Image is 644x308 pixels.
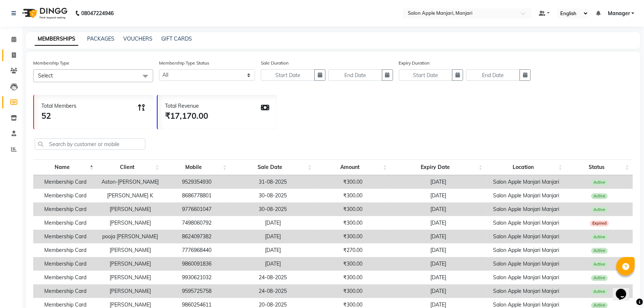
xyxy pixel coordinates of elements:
[486,216,566,230] td: Salon Apple Manjari Manjari
[486,243,566,257] td: Salon Apple Manjari Manjari
[591,289,608,295] span: Active
[33,284,97,298] td: Membership Card
[591,234,608,240] span: Active
[97,230,163,243] td: pooja [PERSON_NAME]
[316,189,391,203] td: ₹300.00
[161,35,192,42] a: GIFT CARDS
[486,257,566,271] td: Salon Apple Manjari Manjari
[486,203,566,216] td: Salon Apple Manjari Manjari
[230,257,316,271] td: [DATE]
[33,60,69,66] label: Membership Type
[591,275,608,281] span: Active
[486,271,566,284] td: Salon Apple Manjari Manjari
[163,271,231,284] td: 9930621032
[38,72,53,79] span: Select
[230,243,316,257] td: [DATE]
[41,110,76,122] div: 52
[163,243,231,257] td: 7776968440
[230,271,316,284] td: 24-08-2025
[35,32,78,46] a: MEMBERSHIPS
[316,257,391,271] td: ₹300.00
[591,207,608,213] span: Active
[316,203,391,216] td: ₹300.00
[163,159,231,175] th: Mobile: activate to sort column ascending
[591,180,608,186] span: Active
[391,230,486,243] td: [DATE]
[391,243,486,257] td: [DATE]
[97,284,163,298] td: [PERSON_NAME]
[97,271,163,284] td: [PERSON_NAME]
[230,175,316,189] td: 31-08-2025
[328,69,382,81] input: End Date
[81,3,114,24] b: 08047224946
[163,175,231,189] td: 9529354930
[33,271,97,284] td: Membership Card
[613,278,637,301] iframe: chat widget
[608,10,630,17] span: Manager
[230,230,316,243] td: [DATE]
[486,175,566,189] td: Salon Apple Manjari Manjari
[486,189,566,203] td: Salon Apple Manjari Manjari
[97,159,163,175] th: Client: activate to sort column ascending
[33,230,97,243] td: Membership Card
[230,203,316,216] td: 30-08-2025
[97,203,163,216] td: [PERSON_NAME]
[316,243,391,257] td: ₹270.00
[165,110,208,122] div: ₹17,170.00
[163,216,231,230] td: 7498060792
[33,257,97,271] td: Membership Card
[163,230,231,243] td: 8624097382
[391,271,486,284] td: [DATE]
[391,284,486,298] td: [DATE]
[19,3,69,24] img: logo
[316,271,391,284] td: ₹300.00
[97,243,163,257] td: [PERSON_NAME]
[163,284,231,298] td: 9595725758
[123,35,152,42] a: VOUCHERS
[590,221,609,226] span: Expired
[391,257,486,271] td: [DATE]
[316,284,391,298] td: ₹300.00
[316,216,391,230] td: ₹300.00
[591,248,608,254] span: Active
[391,175,486,189] td: [DATE]
[391,159,486,175] th: Expiry Date: activate to sort column ascending
[486,284,566,298] td: Salon Apple Manjari Manjari
[163,257,231,271] td: 9860091836
[391,216,486,230] td: [DATE]
[230,189,316,203] td: 30-08-2025
[87,35,114,42] a: PACKAGES
[33,203,97,216] td: Membership Card
[33,159,97,175] th: Name: activate to sort column descending
[591,262,608,267] span: Active
[261,60,289,66] label: Sale Duration
[591,193,608,199] span: Active
[316,175,391,189] td: ₹300.00
[33,189,97,203] td: Membership Card
[399,69,453,81] input: Start Date
[33,175,97,189] td: Membership Card
[399,60,430,66] label: Expiry Duration
[33,216,97,230] td: Membership Card
[316,159,391,175] th: Amount: activate to sort column ascending
[391,203,486,216] td: [DATE]
[316,230,391,243] td: ₹300.00
[33,243,97,257] td: Membership Card
[97,189,163,203] td: [PERSON_NAME] K
[230,159,316,175] th: Sale Date: activate to sort column ascending
[159,60,209,66] label: Membership Type Status
[230,284,316,298] td: 24-08-2025
[165,102,208,110] div: Total Revenue
[566,159,633,175] th: Status: activate to sort column ascending
[97,257,163,271] td: [PERSON_NAME]
[163,203,231,216] td: 9776601047
[261,69,315,81] input: Start Date
[163,189,231,203] td: 8686778801
[486,159,566,175] th: Location: activate to sort column ascending
[35,138,145,150] input: Search by customer or mobile
[486,230,566,243] td: Salon Apple Manjari Manjari
[230,216,316,230] td: [DATE]
[97,175,163,189] td: Aston-[PERSON_NAME]
[466,69,520,81] input: End Date
[391,189,486,203] td: [DATE]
